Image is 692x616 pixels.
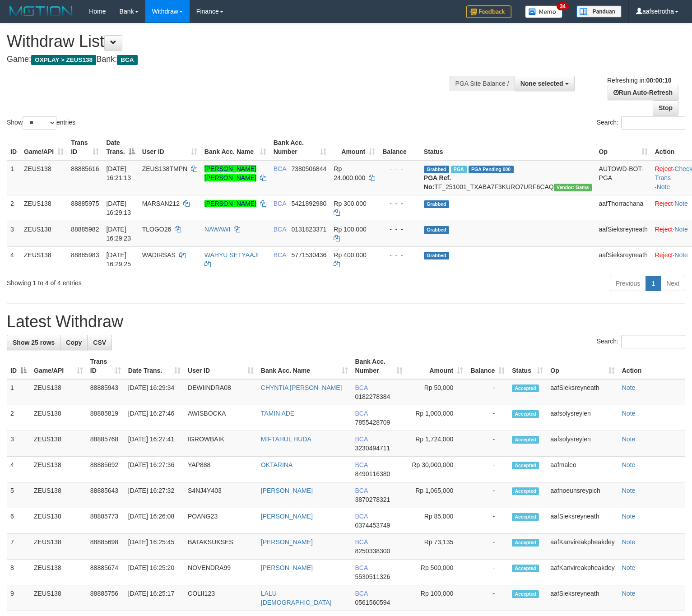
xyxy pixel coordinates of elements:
[7,55,452,64] h4: Game: Bank:
[355,564,368,571] span: BCA
[622,461,636,468] a: Note
[512,410,539,418] span: Accepted
[201,134,270,160] th: Bank Acc. Name: activate to sort column ascending
[355,573,390,580] span: Copy 5530511326 to clipboard
[355,384,368,391] span: BCA
[622,410,636,417] a: Note
[30,353,87,379] th: Game/API: activate to sort column ascending
[125,353,184,379] th: Date Trans.: activate to sort column ascending
[334,200,366,207] span: Rp 300.000
[382,250,417,259] div: - - -
[622,590,636,597] a: Note
[7,275,282,287] div: Showing 1 to 4 of 4 entries
[622,384,636,391] a: Note
[261,513,313,520] a: [PERSON_NAME]
[467,560,508,585] td: -
[7,560,30,585] td: 8
[467,457,508,482] td: -
[355,470,390,477] span: Copy 8490116380 to clipboard
[106,200,131,216] span: [DATE] 16:29:13
[291,251,326,259] span: Copy 5771530436 to clipboard
[20,246,67,272] td: ZEUS138
[451,166,467,173] span: Marked by aafsolysreylen
[515,76,575,91] button: None selected
[512,539,539,547] span: Accepted
[352,353,406,379] th: Bank Acc. Number: activate to sort column ascending
[674,226,688,233] a: Note
[204,226,231,233] a: NAWAWI
[406,560,467,585] td: Rp 500,000
[355,547,390,555] span: Copy 8250338300 to clipboard
[125,405,184,431] td: [DATE] 16:27:46
[30,431,87,457] td: ZEUS138
[20,134,67,160] th: Game/API: activate to sort column ascending
[379,134,420,160] th: Balance
[87,560,125,585] td: 88885674
[261,564,313,571] a: [PERSON_NAME]
[512,513,539,521] span: Accepted
[13,339,55,346] span: Show 25 rows
[184,405,257,431] td: AWISBOCKA
[576,5,622,18] img: panduan.png
[424,252,449,259] span: Grabbed
[512,384,539,392] span: Accepted
[291,226,326,233] span: Copy 0131823371 to clipboard
[139,134,201,160] th: User ID: activate to sort column ascending
[657,183,670,190] a: Note
[547,379,618,405] td: aafSieksreyneath
[30,379,87,405] td: ZEUS138
[547,534,618,560] td: aafKanvireakpheakdey
[610,276,646,291] a: Previous
[512,436,539,444] span: Accepted
[406,457,467,482] td: Rp 30,000,000
[424,200,449,208] span: Grabbed
[87,457,125,482] td: 88885692
[467,585,508,611] td: -
[274,200,286,207] span: BCA
[355,513,368,520] span: BCA
[30,585,87,611] td: ZEUS138
[67,134,102,160] th: Trans ID: activate to sort column ascending
[7,160,20,195] td: 1
[595,246,651,272] td: aafSieksreyneath
[125,379,184,405] td: [DATE] 16:29:34
[20,195,67,221] td: ZEUS138
[261,487,313,494] a: [PERSON_NAME]
[7,221,20,246] td: 3
[7,431,30,457] td: 3
[674,200,688,207] a: Note
[7,482,30,508] td: 5
[382,164,417,173] div: - - -
[204,165,256,181] a: [PERSON_NAME] [PERSON_NAME]
[406,508,467,534] td: Rp 85,000
[30,534,87,560] td: ZEUS138
[87,353,125,379] th: Trans ID: activate to sort column ascending
[467,405,508,431] td: -
[184,585,257,611] td: COLII123
[424,166,449,173] span: Grabbed
[597,116,685,130] label: Search:
[595,134,651,160] th: Op: activate to sort column ascending
[646,77,671,84] strong: 00:00:10
[334,226,366,233] span: Rp 100.000
[621,335,685,348] input: Search:
[547,431,618,457] td: aafsolysreylen
[7,379,30,405] td: 1
[355,522,390,529] span: Copy 0374453749 to clipboard
[7,457,30,482] td: 4
[646,276,661,291] a: 1
[424,174,451,190] b: PGA Ref. No:
[355,590,368,597] span: BCA
[608,85,678,100] a: Run Auto-Refresh
[7,313,685,331] h1: Latest Withdraw
[547,585,618,611] td: aafSieksreyneath
[547,457,618,482] td: aafmaleo
[261,384,342,391] a: CHYNTIA [PERSON_NAME]
[7,195,20,221] td: 2
[30,508,87,534] td: ZEUS138
[355,461,368,468] span: BCA
[30,405,87,431] td: ZEUS138
[355,419,390,426] span: Copy 7855428709 to clipboard
[87,508,125,534] td: 88885773
[106,251,131,268] span: [DATE] 16:29:25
